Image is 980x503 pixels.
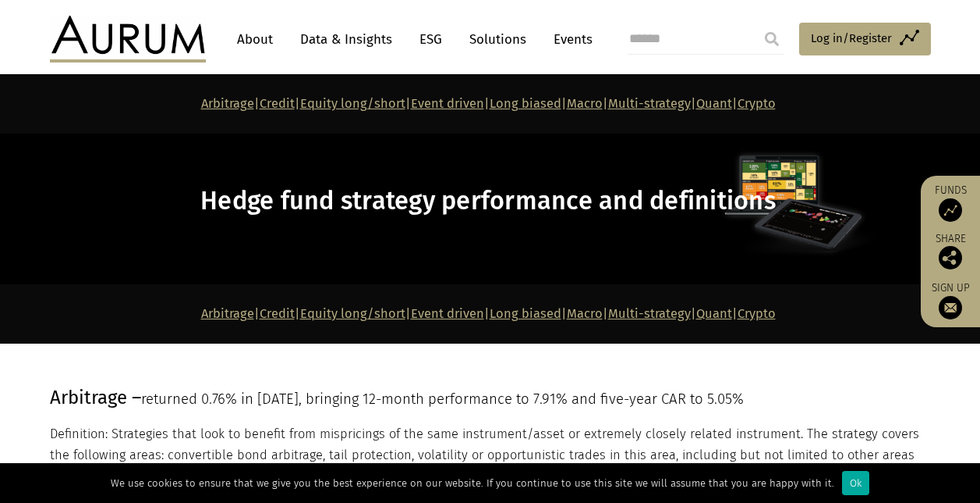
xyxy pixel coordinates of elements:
a: Long biased [490,96,561,111]
a: Credit [260,306,295,321]
a: Crypto [738,306,776,321]
img: Aurum [50,16,206,62]
a: Equity long/short [300,96,405,111]
strong: | | | | | | | | [201,306,776,321]
a: Sign up [929,281,972,319]
a: Multi-strategy [608,306,691,321]
a: Solutions [462,25,534,54]
a: Quant [696,306,732,321]
strong: | | | | | | | | [201,96,776,111]
img: Access Funds [939,198,962,222]
a: Event driven [411,96,484,111]
a: Multi-strategy [608,96,691,111]
a: Crypto [738,96,776,111]
a: Events [546,25,593,54]
span: returned 0.76% in [DATE], bringing 12-month performance to 7.91% and five-year CAR to 5.05% [141,391,744,408]
a: About [229,25,281,54]
a: Long biased [490,306,561,321]
img: Sign up to our newsletter [939,296,962,319]
a: Data & Insights [292,25,400,54]
img: Share this post [939,246,962,269]
a: Arbitrage [201,306,254,321]
a: Funds [929,184,972,222]
a: Credit [260,96,295,111]
a: Log in/Register [799,23,931,55]
p: Definition: Strategies that look to benefit from mispricings of the same instrument/asset or extr... [50,424,927,486]
a: Macro [567,306,603,321]
span: Hedge fund strategy performance and definitions [200,186,776,216]
div: Ok [842,471,869,495]
a: Quant [696,96,732,111]
a: Event driven [411,306,484,321]
div: Share [929,234,972,269]
a: Arbitrage [201,96,254,111]
a: Equity long/short [300,306,405,321]
span: Log in/Register [811,29,892,48]
a: ESG [412,25,450,54]
input: Submit [756,23,787,55]
a: Macro [567,96,603,111]
span: Arbitrage – [50,387,141,408]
